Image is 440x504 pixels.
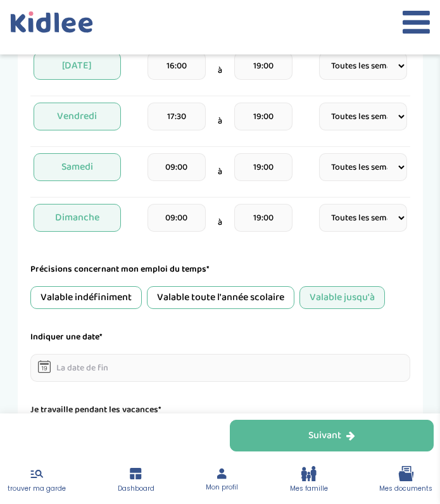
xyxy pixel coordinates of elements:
[218,165,222,179] span: à
[8,466,66,494] a: trouver ma garde
[290,466,328,494] a: Mes famille
[34,153,122,181] span: Samedi
[234,153,292,181] input: heure de fin
[230,420,434,451] button: Suivant
[379,484,432,494] span: Mes documents
[148,204,206,232] input: heure de debut
[118,484,154,494] span: Dashboard
[30,354,410,382] input: La date de fin
[379,466,432,494] a: Mes documents
[34,52,122,80] span: [DATE]
[30,286,142,309] div: Valable indéfiniment
[118,466,154,494] a: Dashboard
[30,263,210,276] label: Précisions concernant mon emploi du temps*
[148,153,206,181] input: heure de debut
[308,429,355,443] div: Suivant
[290,484,328,494] span: Mes famille
[8,484,66,494] span: trouver ma garde
[299,286,385,309] div: Valable jusqu'à
[218,115,222,128] span: à
[206,467,238,493] a: Mon profil
[147,286,294,309] div: Valable toute l'année scolaire
[234,103,292,130] input: heure de fin
[234,204,292,232] input: heure de fin
[218,64,222,77] span: à
[148,103,206,130] input: heure de debut
[34,103,122,130] span: Vendredi
[34,204,122,232] span: Dimanche
[218,216,222,229] span: à
[148,52,206,80] input: heure de debut
[206,482,238,493] span: Mon profil
[30,403,161,417] label: Je travaille pendant les vacances*
[30,331,103,344] label: Indiquer une date*
[234,52,292,80] input: heure de fin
